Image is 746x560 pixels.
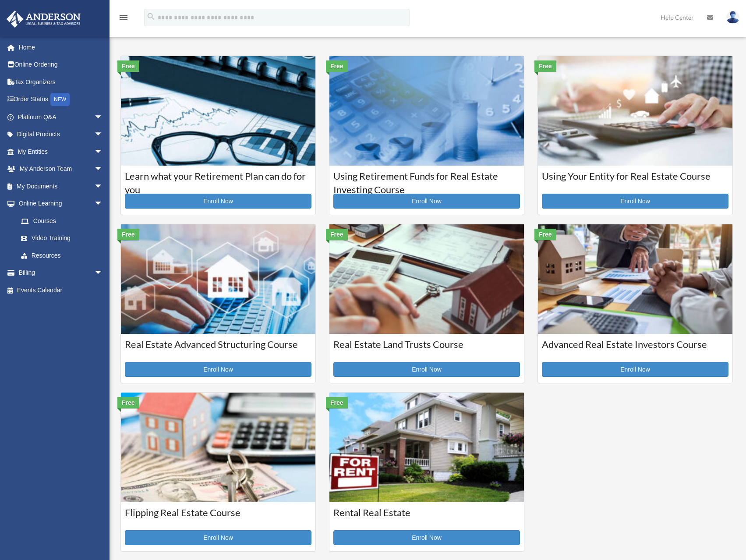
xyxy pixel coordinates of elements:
div: Free [117,397,139,408]
a: Home [6,39,116,56]
span: arrow_drop_down [94,195,112,213]
a: Enroll Now [333,530,520,545]
div: Free [534,60,556,72]
a: Events Calendar [6,281,116,299]
a: Enroll Now [542,194,728,209]
i: menu [118,12,129,23]
div: Free [326,60,348,72]
h3: Using Your Entity for Real Estate Course [542,170,728,191]
h3: Using Retirement Funds for Real Estate Investing Course [333,170,520,191]
span: arrow_drop_down [94,160,112,178]
a: Enroll Now [333,194,520,209]
a: My Anderson Teamarrow_drop_down [6,160,116,178]
span: arrow_drop_down [94,126,112,144]
div: NEW [50,93,70,106]
a: Online Ordering [6,56,116,74]
i: search [146,12,156,21]
span: arrow_drop_down [94,108,112,126]
a: Digital Productsarrow_drop_down [6,126,116,143]
a: Order StatusNEW [6,91,116,109]
div: Free [326,229,348,240]
img: User Pic [726,11,739,24]
a: menu [118,15,129,23]
h3: Learn what your Retirement Plan can do for you [125,170,311,191]
a: Billingarrow_drop_down [6,264,116,282]
a: Enroll Now [333,362,520,377]
span: arrow_drop_down [94,264,112,282]
span: arrow_drop_down [94,177,112,195]
a: Platinum Q&Aarrow_drop_down [6,108,116,126]
div: Free [117,60,139,72]
h3: Real Estate Land Trusts Course [333,338,520,360]
h3: Rental Real Estate [333,506,520,528]
a: Courses [12,212,112,230]
a: Tax Organizers [6,73,116,91]
h3: Flipping Real Estate Course [125,506,311,528]
div: Free [534,229,556,240]
a: My Entitiesarrow_drop_down [6,143,116,160]
a: Enroll Now [125,530,311,545]
a: Enroll Now [125,194,311,209]
a: My Documentsarrow_drop_down [6,177,116,195]
a: Online Learningarrow_drop_down [6,195,116,213]
img: Anderson Advisors Platinum Portal [4,11,83,28]
a: Resources [12,247,116,264]
span: arrow_drop_down [94,143,112,161]
h3: Real Estate Advanced Structuring Course [125,338,311,360]
a: Enroll Now [542,362,728,377]
div: Free [326,397,348,408]
a: Enroll Now [125,362,311,377]
h3: Advanced Real Estate Investors Course [542,338,728,360]
a: Video Training [12,230,116,247]
div: Free [117,229,139,240]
